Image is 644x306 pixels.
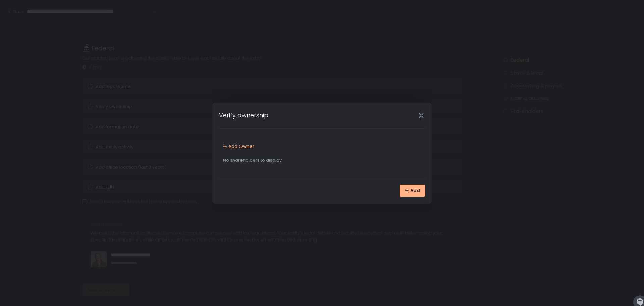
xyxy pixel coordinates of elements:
[410,112,432,119] div: Close
[223,143,254,150] button: Add Owner
[400,185,425,197] button: Add
[219,111,268,120] h1: Verify ownership
[410,188,420,194] span: Add
[223,157,282,163] span: No shareholders to display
